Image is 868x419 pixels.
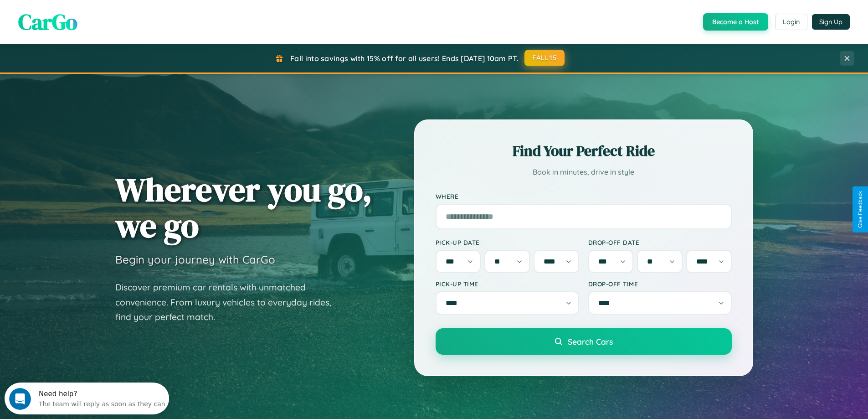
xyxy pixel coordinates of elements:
[4,4,169,29] div: Open Intercom Messenger
[524,50,565,66] button: FALL15
[5,383,169,414] iframe: Intercom live chat discovery launcher
[588,238,732,246] label: Drop-off Date
[34,15,161,25] div: The team will reply as soon as they can
[436,280,579,288] label: Pick-up Time
[436,141,732,161] h2: Find Your Perfect Ride
[857,191,863,228] div: Give Feedback
[115,171,372,243] h1: Wherever you go, we go
[775,14,807,30] button: Login
[115,280,343,325] p: Discover premium car rentals with unmatched convenience. From luxury vehicles to everyday rides, ...
[9,388,31,410] iframe: Intercom live chat
[34,8,161,15] div: Need help?
[568,336,613,347] span: Search Cars
[115,253,275,266] h3: Begin your journey with CarGo
[812,14,850,30] button: Sign Up
[588,280,732,288] label: Drop-off Time
[436,238,579,246] label: Pick-up Date
[290,54,519,63] span: Fall into savings with 15% off for all users! Ends [DATE] 10am PT.
[436,166,732,179] p: Book in minutes, drive in style
[436,192,732,200] label: Where
[18,7,77,37] span: CarGo
[703,13,768,31] button: Become a Host
[436,328,732,355] button: Search Cars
